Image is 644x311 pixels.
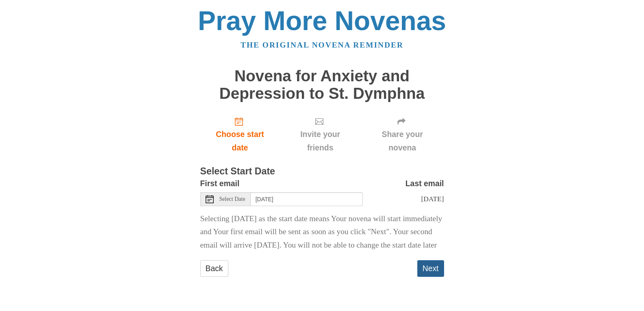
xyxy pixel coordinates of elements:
input: Use the arrow keys to pick a date [251,192,363,206]
span: Select Date [219,196,245,202]
label: First email [200,177,240,190]
a: Choose start date [200,110,280,159]
a: The original novena reminder [241,41,403,49]
h3: Select Start Date [200,166,444,177]
span: Share your novena [369,128,436,154]
p: Selecting [DATE] as the start date means Your novena will start immediately and Your first email ... [200,212,444,252]
span: Invite your friends [288,128,352,154]
span: [DATE] [421,195,444,203]
div: Click "Next" to confirm your start date first. [361,110,444,159]
h1: Novena for Anxiety and Depression to St. Dymphna [200,67,444,102]
a: Back [200,260,228,277]
span: Choose start date [208,128,272,154]
a: Pray More Novenas [198,6,446,36]
div: Click "Next" to confirm your start date first. [280,110,360,159]
label: Last email [405,177,444,190]
button: Next [417,260,444,277]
